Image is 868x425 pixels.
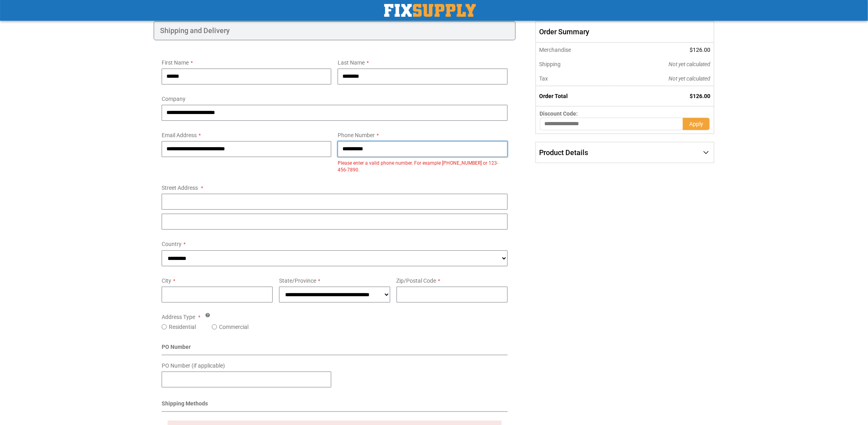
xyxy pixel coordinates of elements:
[540,93,568,99] strong: Order Total
[162,96,186,102] span: Company
[162,399,508,412] div: Shipping Methods
[540,61,561,67] span: Shipping
[384,4,476,17] a: store logo
[169,323,196,331] label: Residential
[162,132,197,138] span: Email Address
[162,185,198,191] span: Street Address
[689,121,703,127] span: Apply
[669,61,710,67] span: Not yet calculated
[669,75,710,82] span: Not yet calculated
[338,160,498,173] span: Please enter a valid phone number. For example [PHONE_NUMBER] or 123-456-7890.
[162,362,225,369] span: PO Number (if applicable)
[536,43,615,57] th: Merchandise
[536,21,714,43] span: Order Summary
[162,314,195,320] span: Address Type
[384,4,476,17] img: Fix Industrial Supply
[162,59,189,66] span: First Name
[162,277,171,284] span: City
[690,93,710,99] span: $126.00
[540,110,578,117] span: Discount Code:
[162,343,508,355] div: PO Number
[338,59,365,66] span: Last Name
[338,132,375,138] span: Phone Number
[279,277,316,284] span: State/Province
[690,47,710,53] span: $126.00
[154,21,516,40] div: Shipping and Delivery
[683,118,710,130] button: Apply
[397,277,436,284] span: Zip/Postal Code
[162,241,182,247] span: Country
[219,323,248,331] label: Commercial
[536,71,615,86] th: Tax
[540,148,588,157] span: Product Details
